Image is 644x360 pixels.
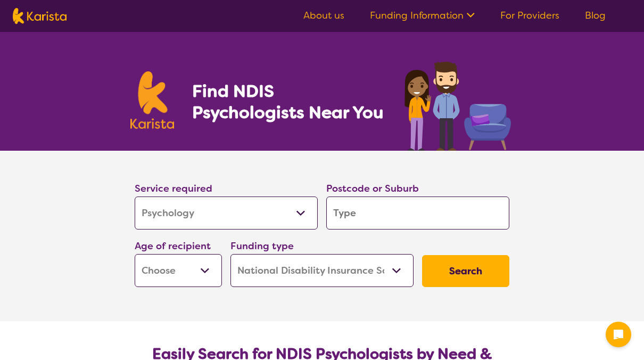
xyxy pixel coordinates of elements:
[130,71,174,129] img: Karista logo
[13,8,67,24] img: Karista logo
[326,182,419,195] label: Postcode or Suburb
[585,9,606,22] a: Blog
[370,9,475,22] a: Funding Information
[422,255,509,287] button: Search
[500,9,559,22] a: For Providers
[401,58,514,151] img: psychology
[230,240,294,252] label: Funding type
[303,9,344,22] a: About us
[326,197,509,230] input: Type
[135,240,211,252] label: Age of recipient
[135,182,212,195] label: Service required
[192,80,389,123] h1: Find NDIS Psychologists Near You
